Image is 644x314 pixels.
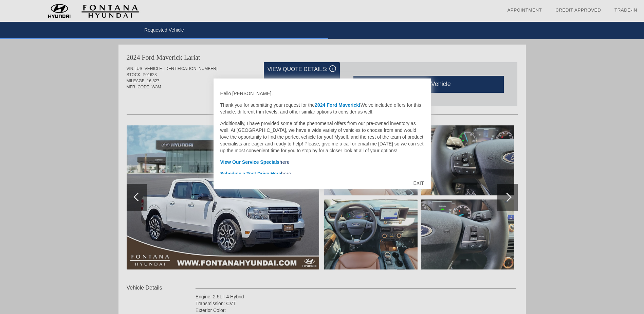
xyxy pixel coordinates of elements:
[406,173,430,193] div: EXIT
[220,159,290,165] font: View Our Service Specials
[315,102,361,108] font: 2024 Ford Maverick!
[281,171,291,176] a: here
[507,7,542,13] a: Appointment
[220,102,424,115] p: Thank you for submitting your request for the We've included offers for this vehicle, different t...
[279,159,290,165] a: here
[220,120,424,154] p: Additionally, I have provided some of the phenomenal offers from our pre-owned inventory as well....
[614,7,637,13] a: Trade-In
[555,7,601,13] a: Credit Approved
[220,90,424,97] p: Hello [PERSON_NAME],
[220,171,292,176] font: Schedule a Test Drive Here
